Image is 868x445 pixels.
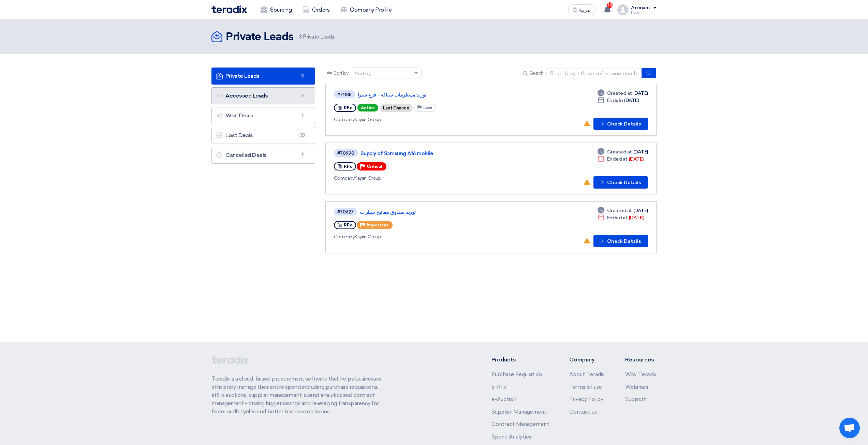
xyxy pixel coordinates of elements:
a: Terms of use [569,384,602,390]
a: Sourcing [255,2,297,17]
div: Kayan Group [334,116,530,123]
a: Webinars [625,384,648,390]
a: Supplier Management [491,409,546,415]
div: [DATE] [598,90,648,97]
span: 3 [299,34,302,40]
span: RFx [344,105,352,110]
span: Important [367,223,388,227]
a: Spend Analytics [491,434,531,440]
span: 30 [298,132,307,139]
span: Company [334,175,355,181]
a: Lost Deals30 [211,127,315,144]
span: Critical [367,164,382,169]
span: Company [334,117,355,122]
a: Open chat [839,418,860,438]
a: e-Auction [491,396,516,402]
div: [DATE] [598,155,644,163]
a: Supply of Samsung A16 mobile [361,150,531,157]
div: [DATE] [598,214,644,221]
span: Created at [607,207,632,214]
div: #70990 [337,151,354,155]
a: Privacy Policy [569,396,603,402]
span: Ended at [607,155,628,163]
a: Support [625,396,646,402]
a: e-RFx [491,384,506,390]
input: Search by title or reference number [546,68,642,78]
span: 7 [298,152,307,159]
h2: Private Leads [226,30,294,44]
a: Company Profile [335,2,397,17]
li: Products [491,356,549,364]
img: profile_test.png [617,4,628,15]
span: Active [357,104,378,112]
span: 10 [607,2,613,8]
div: [DATE] [598,97,639,104]
div: Sort by [355,70,371,77]
span: 3 [298,73,307,79]
div: Account [631,5,650,11]
span: Company [334,234,355,240]
div: #70627 [337,210,354,214]
span: Ended at [607,214,628,221]
a: Purchase Requisition [491,371,542,377]
span: Created at [607,90,632,97]
a: توريد مستلزمات سباكة - فرع شبرا [358,92,528,98]
a: Accessed Leads7 [211,87,315,104]
div: Last Chance [380,104,413,112]
p: Teradix is a cloud-based procurement software that helps businesses efficiently manage their enti... [211,375,389,416]
a: Won Deals7 [211,107,315,124]
span: RFx [344,164,352,169]
div: #71138 [337,92,352,97]
button: Check Details [593,118,648,130]
a: Private Leads3 [211,68,315,85]
a: Why Teradix [625,371,657,377]
a: About Teradix [569,371,605,377]
li: Company [569,356,605,364]
a: Cancelled Deals7 [211,147,315,164]
span: Private Leads [299,33,334,41]
button: Check Details [593,176,648,189]
a: Orders [297,2,335,17]
span: 7 [298,112,307,119]
a: توريد صندوق مفاتيح سيارات [360,209,530,215]
button: العربية [568,4,595,15]
img: Teradix logo [211,5,247,13]
div: Kayan Group [334,233,532,240]
button: Check Details [593,235,648,247]
div: Kayan Group [334,175,532,182]
span: RFx [344,223,352,227]
span: Created at [607,148,632,155]
span: Ends In [607,97,623,104]
div: Fady [631,11,657,14]
a: Contact us [569,409,597,415]
span: Sort by [334,70,349,77]
div: [DATE] [598,207,648,214]
div: [DATE] [598,148,648,155]
span: Search [529,70,544,77]
li: Resources [625,356,657,364]
a: Contract Management [491,421,549,427]
span: 7 [298,92,307,99]
span: العربية [579,8,591,13]
span: Low [423,105,432,110]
